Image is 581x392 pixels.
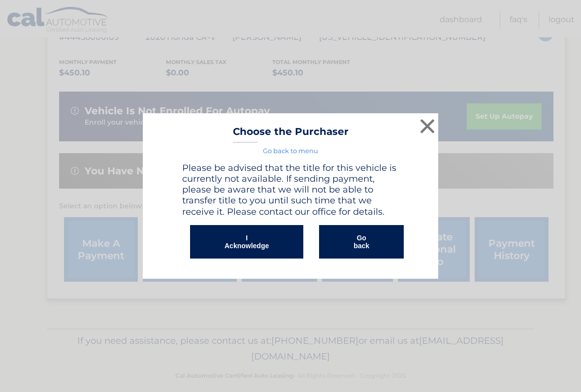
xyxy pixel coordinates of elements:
h4: Please be advised that the title for this vehicle is currently not available. If sending payment,... [182,163,399,217]
button: × [418,116,437,136]
h3: Choose the Purchaser [233,126,349,143]
button: Go back [319,225,404,259]
a: Go back to menu [263,147,318,155]
button: I Acknowledge [190,225,303,259]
